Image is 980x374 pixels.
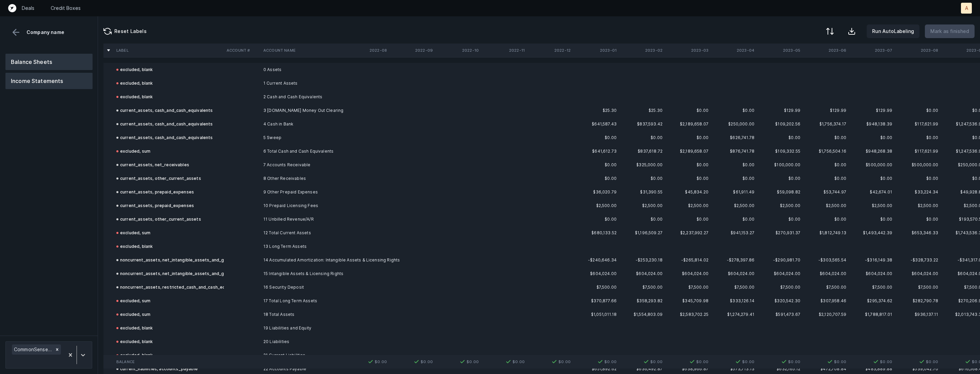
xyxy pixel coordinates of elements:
[665,267,711,280] td: $604,024.00
[665,185,711,199] td: $45,834.20
[116,147,150,155] div: excluded, sum
[895,144,941,158] td: $117,621.99
[481,355,527,369] td: $0.00
[261,267,344,280] td: 15 Intangible Assets & Licensing Rights
[665,355,711,369] td: $0.00
[803,308,849,321] td: $2,120,707.59
[412,358,421,366] img: 7413b82b75c0d00168ab4a076994095f.svg
[619,144,665,158] td: $837,618.72
[711,253,757,267] td: -$278,397.86
[116,79,153,87] div: excluded, blank
[573,131,619,144] td: $0.00
[711,226,757,240] td: $941,153.27
[390,44,436,57] th: 2022-09
[895,131,941,144] td: $0.00
[619,213,665,226] td: $0.00
[849,44,895,57] th: 2023-07
[849,226,895,240] td: $1,493,442.39
[619,158,665,172] td: $325,000.00
[619,131,665,144] td: $0.00
[261,199,344,213] td: 10 Prepaid Licensing Fees
[619,355,665,369] td: $0.00
[224,44,261,57] th: Account #
[665,158,711,172] td: $0.00
[665,199,711,213] td: $2,500.00
[116,270,239,278] div: noncurrent_assets, net_intangible_assets_and_goodwill
[619,104,665,117] td: $25.30
[550,358,558,366] img: 7413b82b75c0d00168ab4a076994095f.svg
[803,131,849,144] td: $0.00
[849,172,895,185] td: $0.00
[619,44,665,57] th: 2023-02
[573,308,619,321] td: $1,051,011.18
[573,44,619,57] th: 2023-01
[711,144,757,158] td: $876,741.78
[895,117,941,131] td: $117,621.99
[803,253,849,267] td: -$303,565.54
[757,355,803,369] td: $0.00
[116,134,213,142] div: current_assets, cash_and_cash_equivalents
[849,144,895,158] td: $948,268.38
[116,365,198,373] div: current_liabilities, accounts_payable
[261,226,344,240] td: 12 Total Current Assets
[51,5,81,12] a: Credit Boxes
[757,131,803,144] td: $0.00
[757,172,803,185] td: $0.00
[261,213,344,226] td: 11 Unbilled Revenue/A/R
[930,27,969,35] p: Mark as finished
[803,185,849,199] td: $53,744.97
[665,172,711,185] td: $0.00
[261,131,344,144] td: 5 Sweep
[757,158,803,172] td: $100,000.00
[711,131,757,144] td: $626,741.78
[573,253,619,267] td: -$240,646.34
[261,104,344,117] td: 3 [DOMAIN_NAME] Money Out Clearing
[5,27,92,37] div: Company name
[780,358,788,366] img: 7413b82b75c0d00168ab4a076994095f.svg
[895,185,941,199] td: $33,224.34
[918,358,926,366] img: 7413b82b75c0d00168ab4a076994095f.svg
[665,44,711,57] th: 2023-03
[849,104,895,117] td: $129.99
[849,117,895,131] td: $948,138.39
[757,226,803,240] td: $270,931.37
[711,213,757,226] td: $0.00
[116,351,153,359] div: excluded, blank
[849,158,895,172] td: $500,000.00
[803,172,849,185] td: $0.00
[22,5,34,12] a: Deals
[5,54,93,70] button: Balance Sheets
[711,280,757,294] td: $7,500.00
[895,44,941,57] th: 2023-08
[116,174,201,183] div: current_assets, other_current_assets
[665,131,711,144] td: $0.00
[261,185,344,199] td: 9 Other Prepaid Expenses
[573,267,619,280] td: $604,024.00
[711,267,757,280] td: $604,024.00
[757,199,803,213] td: $2,500.00
[757,253,803,267] td: -$290,981.70
[261,117,344,131] td: 4 Cash in Bank
[849,294,895,308] td: $295,374.62
[116,242,153,251] div: excluded, blank
[895,280,941,294] td: $7,500.00
[116,188,194,196] div: current_assets, prepaid_expenses
[481,44,527,57] th: 2022-11
[596,358,604,366] img: 7413b82b75c0d00168ab4a076994095f.svg
[757,280,803,294] td: $7,500.00
[261,321,344,335] td: 19 Liabilities and Equity
[573,226,619,240] td: $680,133.52
[711,199,757,213] td: $2,500.00
[849,355,895,369] td: $0.00
[803,294,849,308] td: $307,958.46
[872,27,914,35] p: Run AutoLabeling
[965,5,968,12] p: A
[261,253,344,267] td: 14 Accumulated Amortization: Intangible Assets & Licensing Rights
[114,44,224,57] th: Label
[665,213,711,226] td: $0.00
[619,280,665,294] td: $7,500.00
[116,256,239,264] div: noncurrent_assets, net_intangible_assets_and_goodwill
[619,267,665,280] td: $604,024.00
[573,185,619,199] td: $36,020.79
